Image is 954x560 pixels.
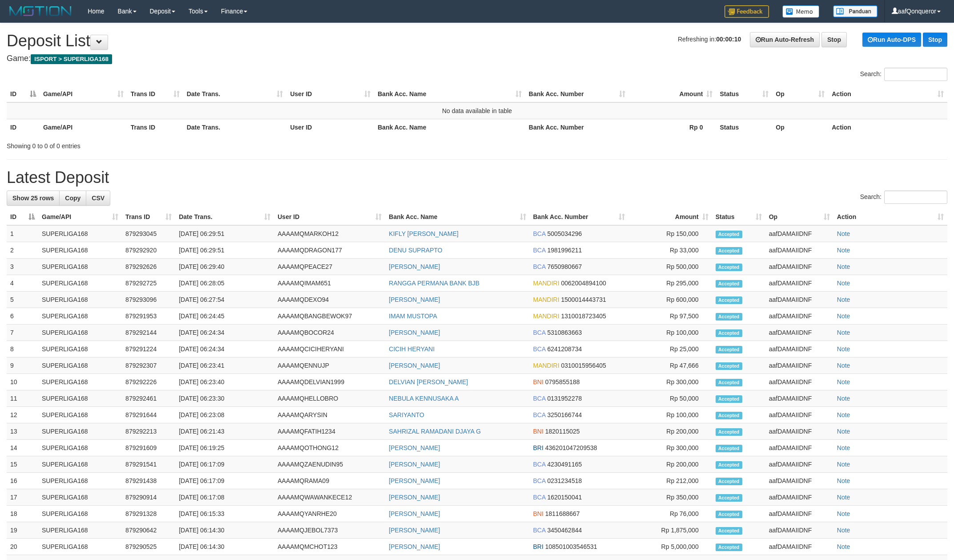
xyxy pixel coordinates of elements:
span: Copy 7650980667 to clipboard [547,263,582,270]
span: Copy 1981996211 to clipboard [547,247,582,254]
td: 879292725 [122,275,175,292]
th: Rp 0 [629,119,717,135]
td: Rp 5,000,000 [628,539,712,555]
span: BCA [533,345,546,353]
td: AAAAMQPEACE27 [274,259,385,275]
td: aafDAMAIIDNF [765,407,833,423]
td: Rp 97,500 [628,308,712,325]
td: [DATE] 06:23:41 [175,357,274,374]
td: Rp 25,000 [628,341,712,357]
label: Search: [860,191,947,204]
td: aafDAMAIIDNF [765,357,833,374]
span: Copy 4230491165 to clipboard [547,461,582,468]
span: Show 25 rows [12,195,54,202]
td: SUPERLIGA168 [38,522,122,539]
span: BCA [533,527,546,534]
span: Refreshing in: [678,36,741,43]
td: SUPERLIGA168 [38,325,122,341]
th: Game/API [40,119,127,135]
td: Rp 212,000 [628,473,712,489]
h1: Latest Deposit [7,169,947,187]
td: 15 [7,456,38,473]
td: 6 [7,308,38,325]
td: SUPERLIGA168 [38,225,122,242]
a: Note [837,230,850,237]
td: aafDAMAIIDNF [765,292,833,308]
a: [PERSON_NAME] [389,494,440,501]
td: SUPERLIGA168 [38,506,122,522]
td: AAAAMQZAENUDIN95 [274,456,385,473]
span: BCA [533,263,546,270]
th: User ID: activate to sort column ascending [286,86,374,102]
span: Copy 5310863663 to clipboard [547,329,582,336]
span: Copy 1811688667 to clipboard [545,510,580,517]
td: Rp 350,000 [628,489,712,506]
td: aafDAMAIIDNF [765,423,833,440]
span: BRI [533,444,543,451]
a: Note [837,345,850,353]
td: Rp 100,000 [628,407,712,423]
th: Bank Acc. Number: activate to sort column ascending [530,209,628,225]
a: Note [837,428,850,435]
span: BCA [533,395,546,402]
td: AAAAMQOTHONG12 [274,440,385,456]
a: NEBULA KENNUSAKA A [389,395,459,402]
td: [DATE] 06:14:30 [175,539,274,555]
td: 14 [7,440,38,456]
a: [PERSON_NAME] [389,543,440,550]
td: SUPERLIGA168 [38,407,122,423]
span: MANDIRI [533,280,560,287]
img: Feedback.jpg [725,5,769,18]
td: AAAAMQBANGBEWOK97 [274,308,385,325]
span: Accepted [716,247,742,255]
th: Bank Acc. Number [525,119,629,135]
span: Copy 0131952278 to clipboard [547,395,582,402]
strong: 00:00:10 [716,36,741,43]
td: aafDAMAIIDNF [765,259,833,275]
th: Action [828,119,947,135]
td: 4 [7,275,38,292]
th: ID: activate to sort column descending [7,86,40,102]
td: 879291953 [122,308,175,325]
a: SAHRIZAL RAMADANI DJAYA G [389,428,481,435]
td: No data available in table [7,102,947,119]
td: AAAAMQRAMA09 [274,473,385,489]
th: User ID: activate to sort column ascending [274,209,385,225]
td: 879290914 [122,489,175,506]
td: [DATE] 06:24:34 [175,325,274,341]
th: Game/API: activate to sort column ascending [38,209,122,225]
th: User ID [286,119,374,135]
a: Note [837,527,850,534]
a: Copy [59,191,86,206]
a: Note [837,263,850,270]
span: Copy 0231234518 to clipboard [547,477,582,484]
span: Accepted [716,527,742,535]
td: [DATE] 06:23:08 [175,407,274,423]
a: Note [837,543,850,550]
span: Accepted [716,313,742,321]
td: AAAAMQMCHOT123 [274,539,385,555]
a: [PERSON_NAME] [389,329,440,336]
span: Accepted [716,280,742,288]
td: Rp 1,875,000 [628,522,712,539]
td: 20 [7,539,38,555]
th: Trans ID: activate to sort column ascending [122,209,175,225]
td: Rp 200,000 [628,423,712,440]
td: Rp 300,000 [628,440,712,456]
a: Run Auto-DPS [862,32,921,47]
span: BCA [533,329,546,336]
th: Op: activate to sort column ascending [765,209,833,225]
th: Date Trans.: activate to sort column ascending [183,86,287,102]
td: 12 [7,407,38,423]
span: Accepted [716,346,742,353]
td: SUPERLIGA168 [38,357,122,374]
td: 5 [7,292,38,308]
a: Note [837,461,850,468]
td: 8 [7,341,38,357]
span: Accepted [716,461,742,469]
th: Bank Acc. Name: activate to sort column ascending [374,86,525,102]
span: Accepted [716,395,742,403]
td: SUPERLIGA168 [38,489,122,506]
a: Stop [923,32,947,47]
td: aafDAMAIIDNF [765,522,833,539]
